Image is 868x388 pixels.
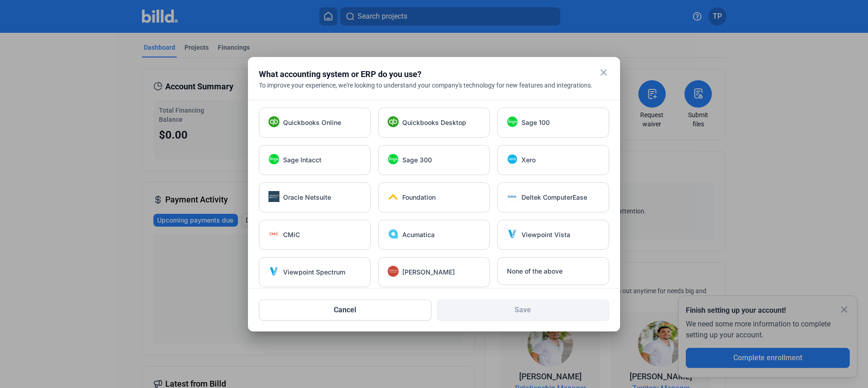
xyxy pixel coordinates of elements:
mat-icon: close [598,67,609,78]
button: Save [437,300,610,321]
span: Quickbooks Desktop [402,118,466,127]
span: [PERSON_NAME] [402,268,455,277]
span: Viewpoint Spectrum [283,268,345,277]
span: Sage Intacct [283,155,321,165]
span: Acumatica [402,230,435,239]
span: Viewpoint Vista [521,230,570,239]
div: To improve your experience, we're looking to understand your company's technology for new feature... [259,81,609,90]
span: None of the above [507,267,563,276]
span: Quickbooks Online [283,118,341,127]
span: CMiC [283,230,300,239]
span: Sage 100 [521,118,550,127]
button: Cancel [259,300,431,321]
div: What accounting system or ERP do you use? [259,68,586,81]
span: Xero [521,155,536,165]
span: Deltek ComputerEase [521,193,587,202]
span: Foundation [402,193,436,202]
span: Oracle Netsuite [283,193,331,202]
span: Sage 300 [402,155,432,165]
